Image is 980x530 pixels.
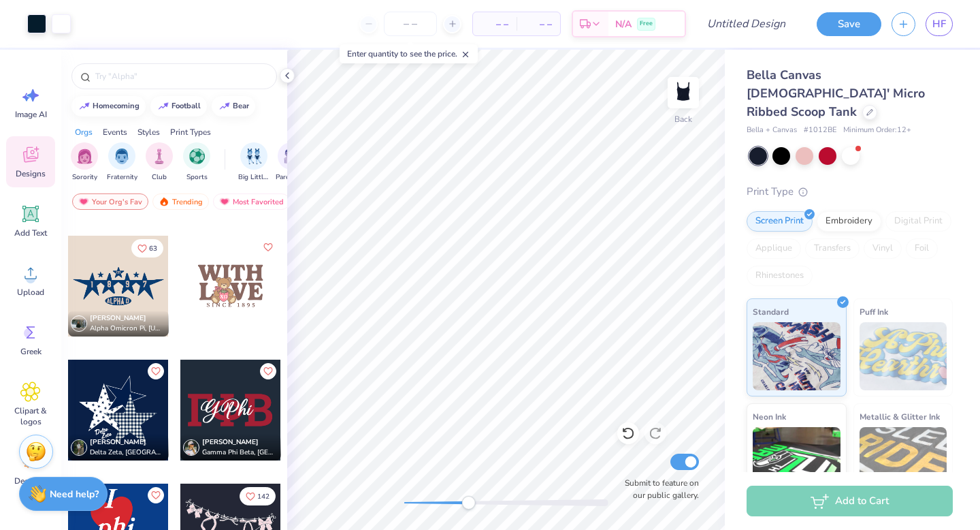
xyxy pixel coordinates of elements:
[747,184,953,200] div: Print Type
[617,477,699,501] label: Submit to feature on our public gallery.
[640,19,653,29] span: Free
[186,172,208,183] span: Sports
[525,17,552,31] span: – –
[189,149,205,164] img: Sports Image
[246,149,261,164] img: Big Little Reveal Image
[276,172,307,183] span: Parent's Weekend
[238,142,269,183] button: filter button
[860,427,947,495] img: Metallic & Glitter Ink
[384,12,437,36] input: – –
[284,149,299,164] img: Parent's Weekend Image
[212,96,255,116] button: bear
[90,448,163,458] span: Delta Zeta, [GEOGRAPHIC_DATA][US_STATE]
[79,102,90,110] img: trend_line.gif
[238,142,269,183] div: filter for Big Little Reveal
[159,197,169,206] img: trending.gif
[72,172,97,183] span: Sorority
[146,142,173,183] button: filter button
[16,168,46,179] span: Designs
[753,409,786,424] span: Neon Ink
[71,142,98,183] button: filter button
[906,238,938,259] div: Foil
[747,266,813,286] div: Rhinestones
[219,102,230,110] img: trend_line.gif
[860,322,947,390] img: Puff Ink
[864,238,902,259] div: Vinyl
[805,238,860,259] div: Transfers
[817,12,881,36] button: Save
[152,149,167,164] img: Club Image
[260,363,276,379] button: Like
[753,427,840,495] img: Neon Ink
[77,149,93,164] img: Sorority Image
[183,142,210,183] div: filter for Sports
[148,487,164,503] button: Like
[148,363,164,379] button: Like
[233,102,249,110] div: bear
[17,287,44,298] span: Upload
[276,142,307,183] div: filter for Parent's Weekend
[219,197,230,206] img: most_fav.gif
[804,125,836,136] span: # 1012BE
[340,44,478,63] div: Enter quantity to see the price.
[696,10,796,37] input: Untitled Design
[131,239,163,258] button: Like
[885,211,951,232] div: Digital Print
[260,239,276,255] button: Like
[843,125,911,136] span: Minimum Order: 12 +
[72,193,148,210] div: Your Org's Fav
[90,437,146,447] span: [PERSON_NAME]
[78,197,89,206] img: most_fav.gif
[150,96,207,116] button: football
[747,67,925,120] span: Bella Canvas [DEMOGRAPHIC_DATA]' Micro Ribbed Scoop Tank
[152,193,209,210] div: Trending
[932,16,946,32] span: HF
[670,79,697,106] img: Back
[674,113,692,125] div: Back
[15,109,47,120] span: Image AI
[107,142,137,183] button: filter button
[615,17,632,31] span: N/A
[14,228,47,238] span: Add Text
[107,142,137,183] div: filter for Fraternity
[94,69,268,83] input: Try "Alpha"
[14,476,47,486] span: Decorate
[202,448,276,458] span: Gamma Phi Beta, [GEOGRAPHIC_DATA][US_STATE]
[747,125,797,136] span: Bella + Canvas
[152,172,167,183] span: Club
[107,172,137,183] span: Fraternity
[149,245,157,252] span: 63
[114,149,129,164] img: Fraternity Image
[103,126,127,138] div: Events
[213,193,290,210] div: Most Favorited
[257,493,269,500] span: 142
[90,313,146,323] span: [PERSON_NAME]
[93,102,140,110] div: homecoming
[860,305,888,319] span: Puff Ink
[481,17,508,31] span: – –
[202,437,259,447] span: [PERSON_NAME]
[747,211,813,232] div: Screen Print
[753,322,840,390] img: Standard
[753,305,789,319] span: Standard
[146,142,173,183] div: filter for Club
[75,126,93,138] div: Orgs
[926,12,953,36] a: HF
[8,405,53,427] span: Clipart & logos
[20,346,42,357] span: Greek
[860,409,940,424] span: Metallic & Glitter Ink
[50,488,99,501] strong: Need help?
[238,172,269,183] span: Big Little Reveal
[276,142,307,183] button: filter button
[158,102,169,110] img: trend_line.gif
[137,126,160,138] div: Styles
[171,102,201,110] div: football
[170,126,211,138] div: Print Types
[183,142,210,183] button: filter button
[461,496,475,510] div: Accessibility label
[71,96,146,116] button: homecoming
[71,142,98,183] div: filter for Sorority
[747,238,801,259] div: Applique
[90,324,163,334] span: Alpha Omicron Pi, [US_STATE] A&M University
[240,487,276,505] button: Like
